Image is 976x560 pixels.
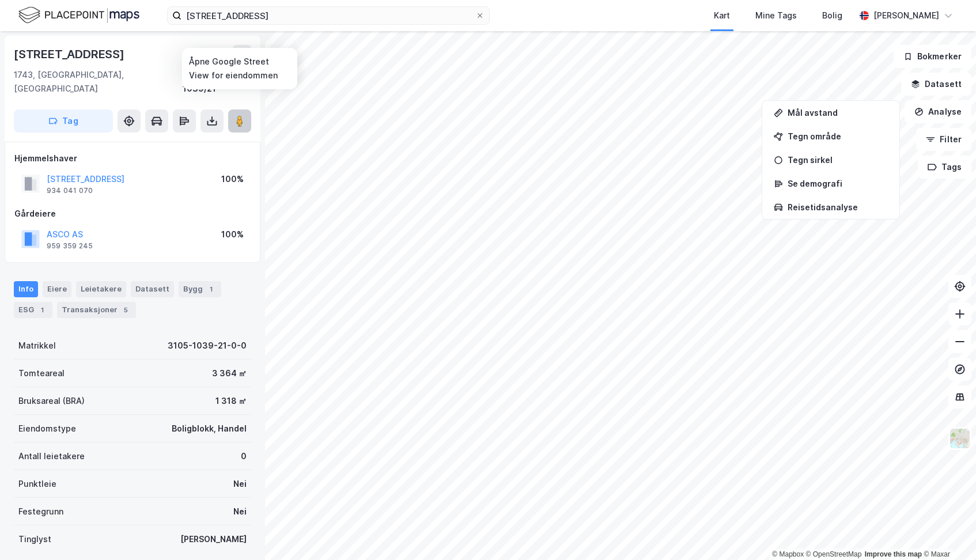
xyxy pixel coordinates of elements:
div: Bygg [179,281,221,297]
div: 3 364 ㎡ [212,366,247,380]
div: Kontrollprogram for chat [918,505,976,560]
iframe: Chat Widget [918,505,976,560]
div: Nei [233,505,247,519]
div: Tegn sirkel [788,155,888,165]
img: logo.f888ab2527a4732fd821a326f86c7f29.svg [18,5,139,25]
div: Punktleie [18,477,56,491]
div: 100% [221,228,244,241]
div: Hjemmelshaver [14,152,251,165]
div: Boligblokk, Handel [172,422,247,436]
div: Kart [714,9,730,22]
div: 1743, [GEOGRAPHIC_DATA], [GEOGRAPHIC_DATA] [14,68,183,96]
div: Mål avstand [788,108,888,118]
div: 959 359 245 [47,241,93,251]
div: Bruksareal (BRA) [18,394,85,408]
input: Søk på adresse, matrikkel, gårdeiere, leietakere eller personer [181,7,475,24]
button: Tags [918,156,971,179]
div: 5 [120,304,131,316]
div: Eiere [43,281,71,297]
div: 1 [205,283,217,295]
div: Antall leietakere [18,449,85,463]
div: [PERSON_NAME] [180,532,247,546]
div: Transaksjoner [57,302,136,318]
div: 1 318 ㎡ [215,394,247,408]
div: 934 041 070 [47,186,93,195]
div: Info [14,281,38,297]
div: 1 [36,304,48,316]
div: [STREET_ADDRESS] [14,45,127,63]
div: ESG [14,302,52,318]
button: Tag [14,109,113,133]
div: Gårdeiere [14,207,251,221]
a: Mapbox [772,550,804,558]
div: Festegrunn [18,505,63,519]
div: Reisetidsanalyse [788,202,888,212]
div: Mine Tags [755,9,797,22]
div: [PERSON_NAME] [873,9,939,22]
div: Leietakere [76,281,126,297]
a: OpenStreetMap [806,550,862,558]
div: Tinglyst [18,532,51,546]
a: Improve this map [865,550,922,558]
div: Datasett [131,281,174,297]
div: Se demografi [788,179,888,188]
button: Analyse [905,100,971,123]
div: Matrikkel [18,339,56,353]
div: Bolig [822,9,842,22]
div: Sarpsborg, 1039/21 [183,68,251,96]
div: Tegn område [788,131,888,141]
img: Z [949,427,971,449]
div: Eiendomstype [18,422,76,436]
button: Bokmerker [894,45,971,68]
div: 100% [221,172,244,186]
button: Filter [916,128,971,151]
div: 0 [241,449,247,463]
button: Datasett [901,73,971,96]
div: Nei [233,477,247,491]
div: 3105-1039-21-0-0 [168,339,247,353]
div: Tomteareal [18,366,65,380]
